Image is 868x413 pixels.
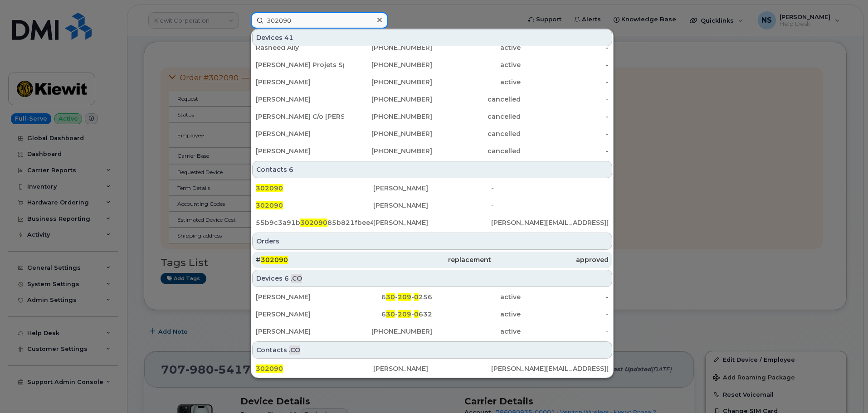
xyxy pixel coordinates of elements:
[521,43,609,52] div: -
[414,310,419,318] span: 0
[491,184,609,193] div: -
[256,43,344,52] div: Rasheed Ally
[252,306,612,322] a: [PERSON_NAME]630-209-0632active-
[491,364,609,373] div: [PERSON_NAME][EMAIL_ADDRESS][PERSON_NAME][PERSON_NAME][DOMAIN_NAME]
[432,129,521,138] div: cancelled
[256,146,344,155] div: [PERSON_NAME]
[256,292,344,301] div: [PERSON_NAME]
[252,29,612,46] div: Devices
[521,146,609,155] div: -
[256,310,344,319] div: [PERSON_NAME]
[289,165,293,174] span: 6
[491,201,609,210] div: -
[256,95,344,104] div: [PERSON_NAME]
[491,255,609,264] div: approved
[344,60,433,69] div: [PHONE_NUMBER]
[256,78,344,87] div: [PERSON_NAME]
[521,129,609,138] div: -
[252,233,612,250] div: Orders
[432,43,521,52] div: active
[344,310,433,319] div: 6 - - 632
[521,327,609,336] div: -
[521,60,609,69] div: -
[344,112,433,121] div: [PHONE_NUMBER]
[284,274,289,283] span: 6
[432,146,521,155] div: cancelled
[256,327,344,336] div: [PERSON_NAME]
[256,184,283,192] span: 302090
[373,364,491,373] div: [PERSON_NAME]
[252,161,612,178] div: Contacts
[432,78,521,87] div: active
[491,218,609,227] div: [PERSON_NAME][EMAIL_ADDRESS][PERSON_NAME][DOMAIN_NAME]
[414,293,419,301] span: 0
[252,197,612,214] a: 302090[PERSON_NAME]-
[432,112,521,121] div: cancelled
[291,274,302,283] span: .CO
[521,310,609,319] div: -
[432,327,521,336] div: active
[432,310,521,319] div: active
[252,270,612,287] div: Devices
[256,218,373,227] div: 55b9c3a91b 85b821fbee4bcbd9
[373,218,491,227] div: [PERSON_NAME]
[256,201,283,209] span: 302090
[252,74,612,90] a: [PERSON_NAME][PHONE_NUMBER]active-
[256,112,344,121] div: [PERSON_NAME] C/o [PERSON_NAME]
[344,146,433,155] div: [PHONE_NUMBER]
[373,201,491,210] div: [PERSON_NAME]
[398,310,411,318] span: 209
[373,184,491,193] div: [PERSON_NAME]
[432,95,521,104] div: cancelled
[432,60,521,69] div: active
[344,327,433,336] div: [PHONE_NUMBER]
[252,57,612,73] a: [PERSON_NAME] Projets Speciaux[PHONE_NUMBER]active-
[521,78,609,87] div: -
[829,374,861,406] iframe: Messenger Launcher
[252,143,612,159] a: [PERSON_NAME][PHONE_NUMBER]cancelled-
[251,12,388,29] input: Find something...
[252,39,612,56] a: Rasheed Ally[PHONE_NUMBER]active-
[344,43,433,52] div: [PHONE_NUMBER]
[252,360,612,377] a: 302090[PERSON_NAME][PERSON_NAME][EMAIL_ADDRESS][PERSON_NAME][PERSON_NAME][DOMAIN_NAME]
[252,126,612,142] a: [PERSON_NAME][PHONE_NUMBER]cancelled-
[386,293,395,301] span: 30
[252,252,612,268] a: #302090replacementapproved
[289,345,300,355] span: .CO
[256,364,283,373] span: 302090
[284,33,293,42] span: 41
[521,95,609,104] div: -
[398,293,411,301] span: 209
[521,292,609,301] div: -
[261,256,288,264] span: 302090
[386,310,395,318] span: 30
[252,289,612,305] a: [PERSON_NAME]630-209-0256active-
[300,219,327,227] span: 302090
[256,255,373,264] div: #
[252,214,612,231] a: 55b9c3a91b30209085b821fbee4bcbd9[PERSON_NAME][PERSON_NAME][EMAIL_ADDRESS][PERSON_NAME][DOMAIN_NAME]
[252,108,612,125] a: [PERSON_NAME] C/o [PERSON_NAME][PHONE_NUMBER]cancelled-
[373,255,491,264] div: replacement
[252,341,612,359] div: Contacts
[432,292,521,301] div: active
[252,91,612,107] a: [PERSON_NAME][PHONE_NUMBER]cancelled-
[256,129,344,138] div: [PERSON_NAME]
[256,60,344,69] div: [PERSON_NAME] Projets Speciaux
[344,78,433,87] div: [PHONE_NUMBER]
[521,112,609,121] div: -
[344,129,433,138] div: [PHONE_NUMBER]
[252,323,612,340] a: [PERSON_NAME][PHONE_NUMBER]active-
[344,95,433,104] div: [PHONE_NUMBER]
[252,180,612,196] a: 302090[PERSON_NAME]-
[344,292,433,301] div: 6 - - 256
